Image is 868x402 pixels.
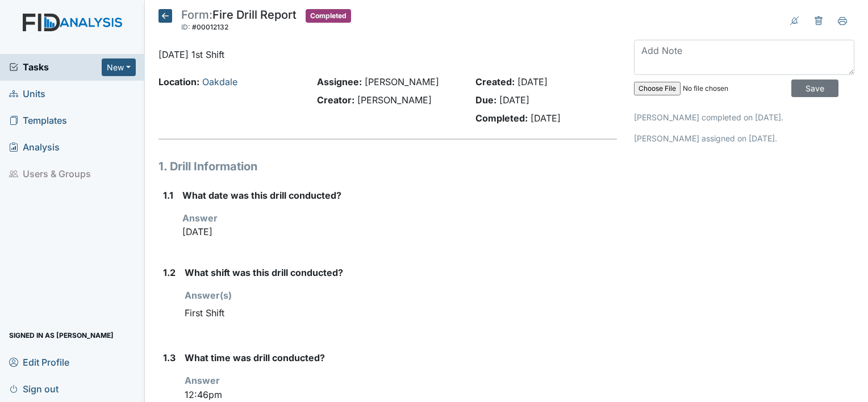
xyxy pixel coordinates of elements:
input: Save [791,79,838,97]
span: Edit Profile [9,353,69,371]
p: [DATE] 1st Shift [158,48,617,61]
span: Templates [9,112,67,129]
span: Form: [181,8,212,22]
span: Signed in as [PERSON_NAME] [9,326,114,344]
strong: Completed: [475,112,528,124]
span: ID: [181,23,190,31]
label: 1.3 [163,351,176,365]
span: [DATE] [518,76,548,87]
a: Oakdale [202,76,237,87]
strong: Answer [182,212,218,224]
strong: Creator: [317,94,354,106]
strong: Created: [475,76,515,87]
span: [PERSON_NAME] [365,76,439,87]
label: 1.2 [163,266,176,279]
strong: Answer [185,375,220,386]
a: Tasks [9,60,102,74]
strong: Location: [158,76,199,87]
div: First Shift [185,302,617,324]
label: What shift was this drill conducted? [185,266,343,279]
div: Fire Drill Report [181,9,297,34]
strong: Assignee: [317,76,362,87]
span: [DATE] [499,94,529,106]
span: Analysis [9,139,60,156]
button: New [102,58,136,76]
span: Sign out [9,380,59,397]
span: Units [9,85,45,103]
span: Completed [306,9,351,23]
strong: Answer(s) [185,290,232,301]
p: [PERSON_NAME] assigned on [DATE]. [634,132,854,144]
span: [PERSON_NAME] [357,94,432,106]
p: [PERSON_NAME] completed on [DATE]. [634,111,854,123]
p: [DATE] [182,225,617,238]
strong: Due: [475,94,496,106]
label: What time was drill conducted? [185,351,325,365]
label: What date was this drill conducted? [182,189,341,202]
h1: 1. Drill Information [158,158,617,175]
label: 1.1 [163,189,173,202]
span: #00012132 [192,23,228,31]
span: [DATE] [531,112,561,124]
